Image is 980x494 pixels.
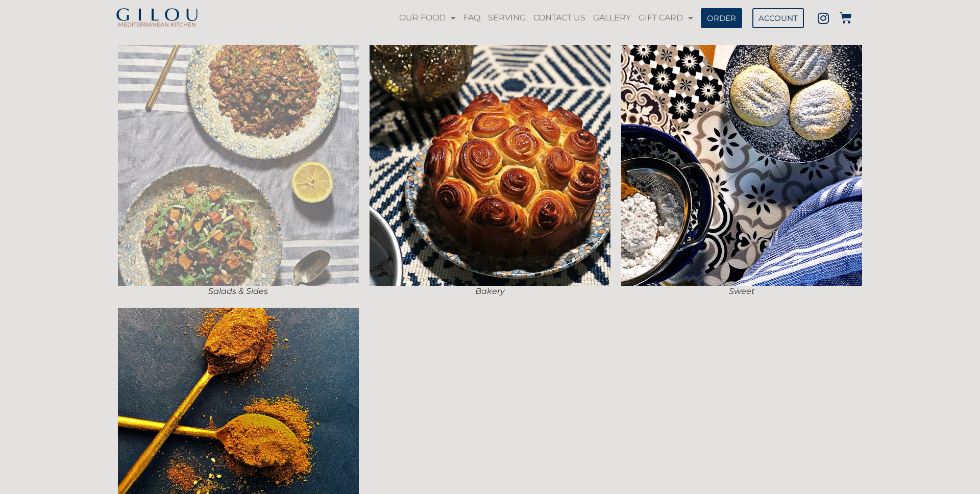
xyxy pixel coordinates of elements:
[591,6,633,30] a: GALLERY
[369,286,610,297] figcaption: Bakery
[752,8,804,28] a: ACCOUNT
[118,45,359,286] img: Salads & Sides
[701,8,742,28] a: ORDER
[485,6,528,30] a: SERVING
[758,14,798,22] span: ACCOUNT
[531,6,588,30] a: CONTACT US
[621,45,862,286] img: Sweet
[370,45,610,286] img: Bakery
[636,6,696,30] a: GIFT CARD
[112,22,202,28] h2: MEDITERRANEAN KITCHEN
[115,8,199,22] img: Gilou Logo
[117,286,359,297] figcaption: Salads & Sides
[461,6,483,30] a: FAQ
[621,286,863,297] figcaption: Sweet
[396,6,696,30] nav: Menu
[707,14,736,22] span: ORDER
[397,6,458,30] a: OUR FOOD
